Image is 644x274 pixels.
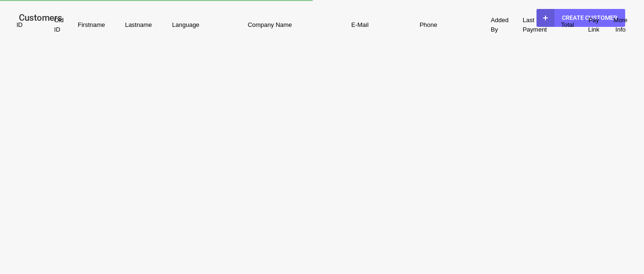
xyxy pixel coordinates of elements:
[118,13,165,37] th: Lastname
[165,13,241,37] th: Language
[607,13,635,37] th: More Info
[345,13,414,37] th: E-Mail
[582,13,607,37] th: Pay Link
[554,13,582,37] th: Total
[537,9,625,27] a: Create Customer
[71,13,118,37] th: Firstname
[9,13,47,37] th: ID
[19,12,62,23] span: Customers
[517,13,554,37] th: Last Payment
[414,13,486,37] th: Phone
[486,13,517,37] th: Added By
[241,13,345,37] th: Company Name
[47,13,71,37] th: Old ID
